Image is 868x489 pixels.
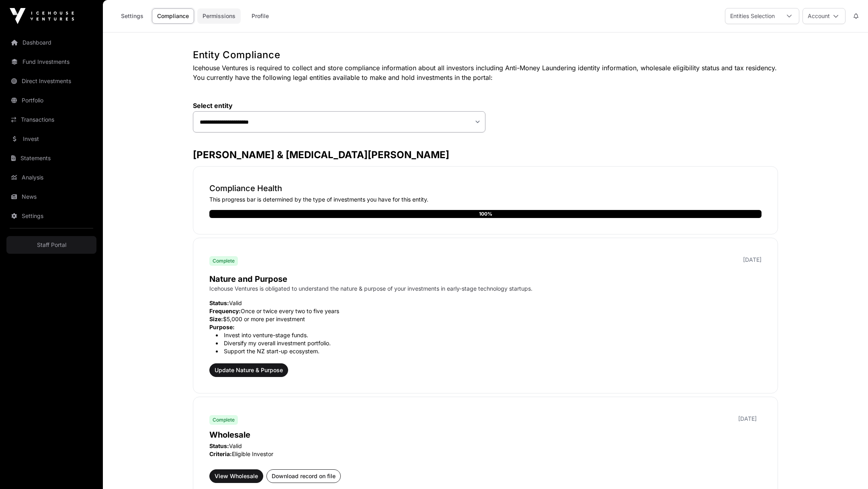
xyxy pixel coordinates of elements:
[193,63,778,82] p: Icehouse Ventures is required to collect and store compliance information about all investors inc...
[6,34,96,51] a: Dashboard
[6,236,96,254] a: Staff Portal
[209,442,762,450] p: Valid
[209,308,241,314] span: Frequency:
[10,8,74,24] img: Icehouse Ventures Logo
[215,366,283,374] span: Update Nature & Purpose
[209,273,762,285] p: Nature and Purpose
[209,196,762,204] p: This progress bar is determined by the type of investments you have for this entity.
[209,285,762,293] p: Icehouse Ventures is obligated to understand the nature & purpose of your investments in early-st...
[6,149,96,167] a: Statements
[116,8,149,24] a: Settings
[152,8,194,24] a: Compliance
[209,429,762,440] p: Wholesale
[216,331,762,339] li: Invest into venture-stage funds.
[213,258,235,264] span: Complete
[725,8,780,24] div: Entities Selection
[209,450,232,457] span: Criteria:
[209,450,762,458] p: Eligible Investor
[209,307,762,315] p: Once or twice every two to five years
[209,183,762,194] p: Compliance Health
[215,472,258,480] span: View Wholesale
[193,49,778,61] h1: Entity Compliance
[216,339,762,347] li: Diversify my overall investment portfolio.
[479,210,492,218] div: 100%
[6,169,96,186] a: Analysis
[209,299,762,307] p: Valid
[738,415,757,423] p: [DATE]
[209,363,288,377] button: Update Nature & Purpose
[743,256,762,264] p: [DATE]
[828,450,868,489] iframe: Chat Widget
[272,472,336,480] span: Download record on file
[209,316,223,322] span: Size:
[209,315,762,323] p: $5,000 or more per investment
[209,300,229,306] span: Status:
[197,8,241,24] a: Permissions
[216,347,762,355] li: Support the NZ start-up ecosystem.
[6,130,96,148] a: Invest
[6,92,96,109] a: Portfolio
[209,469,263,483] button: View Wholesale
[193,149,778,161] h3: [PERSON_NAME] & [MEDICAL_DATA][PERSON_NAME]
[6,188,96,206] a: News
[6,53,96,71] a: Fund Investments
[209,323,762,331] p: Purpose:
[802,8,845,24] button: Account
[6,72,96,90] a: Direct Investments
[209,442,229,449] span: Status:
[244,8,276,24] a: Profile
[6,111,96,128] a: Transactions
[6,207,96,225] a: Settings
[193,102,485,110] label: Select entity
[213,417,235,423] span: Complete
[266,469,341,483] button: Download record on file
